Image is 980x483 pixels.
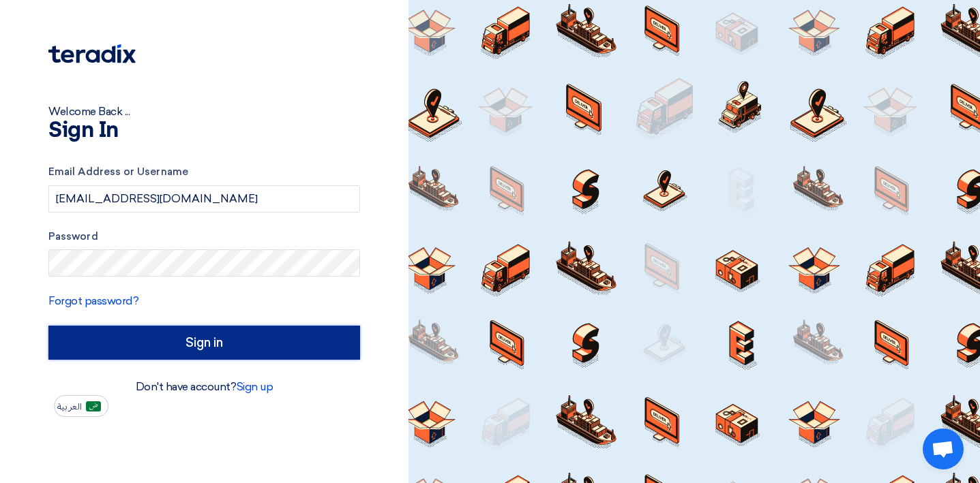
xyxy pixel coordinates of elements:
[48,326,360,360] input: Sign in
[48,379,360,395] div: Don't have account?
[48,104,360,120] div: Welcome Back ...
[923,429,964,469] a: Open chat
[48,229,360,245] label: Password
[48,164,360,180] label: Email Address or Username
[48,44,136,63] img: Teradix logo
[237,380,273,393] a: Sign up
[86,401,101,411] img: ar-AR.png
[48,185,360,213] input: Enter your business email or username
[57,402,82,411] span: العربية
[54,395,108,417] button: العربية
[48,120,360,142] h1: Sign In
[48,294,138,307] a: Forgot password?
